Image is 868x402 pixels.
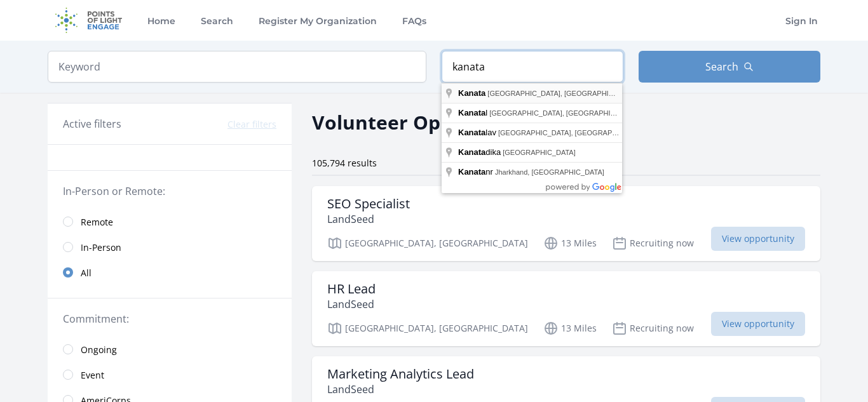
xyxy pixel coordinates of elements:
span: 105,794 results [312,157,377,169]
a: Remote [48,209,292,234]
span: In-Person [81,241,121,254]
p: 13 Miles [543,321,597,336]
span: Kanata [458,147,485,157]
a: In-Person [48,234,292,260]
legend: Commitment: [63,311,276,326]
span: [GEOGRAPHIC_DATA] [503,149,576,156]
p: LandSeed [327,211,410,227]
h3: HR Lead [327,281,376,297]
a: SEO Specialist LandSeed [GEOGRAPHIC_DATA], [GEOGRAPHIC_DATA] 13 Miles Recruiting now View opportu... [312,186,820,261]
span: nr [458,167,495,177]
span: Kanata [458,108,485,117]
span: View opportunity [711,227,805,251]
button: Search [639,51,820,83]
span: [GEOGRAPHIC_DATA], [GEOGRAPHIC_DATA], [GEOGRAPHIC_DATA] [489,109,715,117]
span: [GEOGRAPHIC_DATA], [GEOGRAPHIC_DATA], [GEOGRAPHIC_DATA] [487,90,714,97]
p: [GEOGRAPHIC_DATA], [GEOGRAPHIC_DATA] [327,236,528,251]
a: Event [48,362,292,387]
a: All [48,260,292,285]
a: Ongoing [48,337,292,362]
span: All [81,267,92,279]
p: LandSeed [327,297,376,312]
h3: Marketing Analytics Lead [327,366,474,382]
h3: Active filters [63,116,121,131]
h2: Volunteer Opportunities [312,108,548,137]
input: Keyword [48,51,426,83]
p: [GEOGRAPHIC_DATA], [GEOGRAPHIC_DATA] [327,321,528,336]
span: dika [458,147,503,157]
input: Location [442,51,623,83]
span: Event [81,369,104,382]
span: Kanata [458,88,485,98]
span: lav [458,128,498,137]
button: Clear filters [227,118,276,131]
legend: In-Person or Remote: [63,184,276,199]
span: Jharkhand, [GEOGRAPHIC_DATA] [495,168,604,176]
span: Search [705,59,738,74]
p: 13 Miles [543,236,597,251]
p: Recruiting now [612,321,694,336]
span: Remote [81,216,113,229]
span: Ongoing [81,344,117,356]
h3: SEO Specialist [327,196,410,211]
span: View opportunity [711,312,805,336]
a: HR Lead LandSeed [GEOGRAPHIC_DATA], [GEOGRAPHIC_DATA] 13 Miles Recruiting now View opportunity [312,271,820,346]
span: [GEOGRAPHIC_DATA], [GEOGRAPHIC_DATA] [498,129,648,137]
span: Kanata [458,128,485,137]
span: Kanata [458,167,485,177]
span: l [458,108,489,117]
p: Recruiting now [612,236,694,251]
p: LandSeed [327,382,474,397]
